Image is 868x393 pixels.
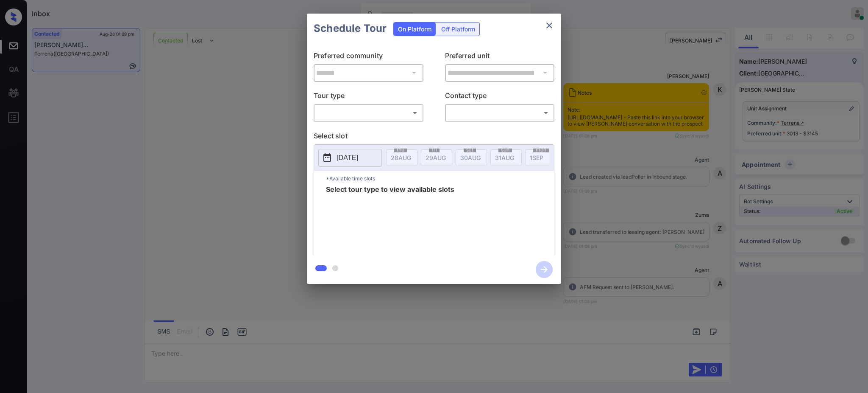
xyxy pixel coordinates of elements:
button: [DATE] [318,149,382,166]
p: *Available time slots [326,171,554,185]
h2: Schedule Tour [307,14,393,43]
div: On Platform [394,22,436,36]
span: Select tour type to view available slots [326,185,454,253]
p: Contact type [445,90,555,104]
p: [DATE] [337,152,358,163]
p: Preferred community [314,50,423,64]
p: Tour type [314,90,423,104]
div: Off Platform [437,22,479,36]
button: close [541,17,558,34]
p: Select slot [314,130,554,144]
p: Preferred unit [445,50,555,64]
